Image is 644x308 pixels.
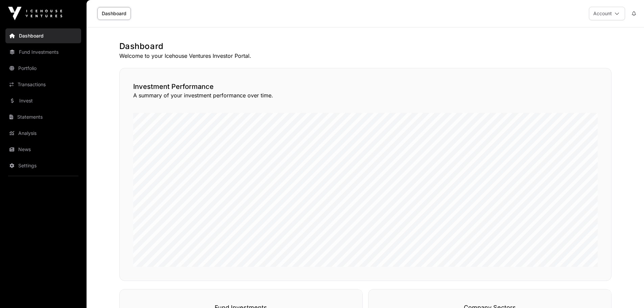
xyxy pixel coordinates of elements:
h2: Investment Performance [133,82,598,91]
p: Welcome to your Icehouse Ventures Investor Portal. [119,52,612,60]
a: Invest [5,93,81,108]
iframe: Chat Widget [610,276,644,308]
h1: Dashboard [119,41,612,52]
a: Fund Investments [5,45,81,60]
img: Icehouse Ventures Logo [8,7,62,20]
a: Analysis [5,126,81,141]
button: Account [589,7,625,20]
a: Dashboard [97,7,131,20]
a: Transactions [5,77,81,92]
a: Settings [5,158,81,173]
a: News [5,142,81,157]
a: Portfolio [5,61,81,76]
a: Statements [5,110,81,124]
a: Dashboard [5,28,81,43]
p: A summary of your investment performance over time. [133,91,598,99]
